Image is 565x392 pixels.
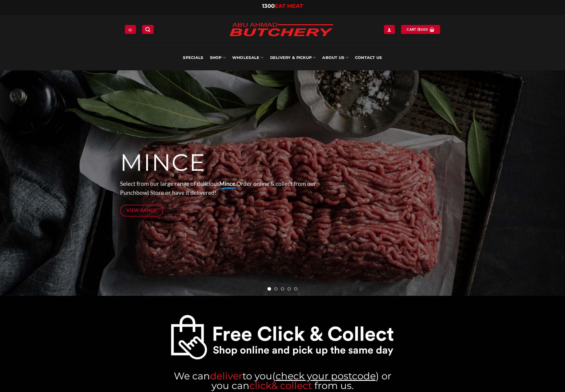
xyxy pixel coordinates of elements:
[407,27,428,32] span: Cart /
[126,207,157,214] span: View Range
[120,205,163,216] a: View Range
[224,19,338,41] img: Abu Ahmad Butchery
[219,180,236,187] strong: Mince.
[125,25,136,34] a: Menu
[418,27,420,32] span: $
[401,25,440,34] a: View cart
[355,45,382,70] a: Contact Us
[267,287,271,291] li: Page dot 1
[303,380,312,391] a: ct
[384,25,395,34] a: Login
[276,370,376,382] a: check your postcode
[170,314,394,360] a: Abu-Ahmad-Butchery-Sydney-Online-Halal-Butcher-click and collect your meat punchbowl
[294,287,298,291] li: Page dot 5
[120,148,206,177] span: MINCE
[232,45,264,70] a: Wholesale
[262,3,275,9] span: 1300
[271,380,303,391] a: & colle
[275,3,303,9] span: EAT MEAT
[249,380,271,391] a: click
[183,45,203,70] a: Specials
[418,27,428,31] bdi: 0.00
[210,45,226,70] a: SHOP
[274,287,278,291] li: Page dot 2
[170,371,394,390] h3: We can ( ) or you can from us.
[142,25,153,34] a: Search
[270,45,316,70] a: Delivery & Pickup
[210,370,272,382] a: deliverto you
[120,180,316,196] span: Select from our large range of delicious Order online & collect from our Punchbowl Store or have ...
[262,3,303,9] a: 1300EAT MEAT
[322,45,348,70] a: About Us
[210,370,242,382] span: deliver
[170,314,394,360] img: Abu Ahmad Butchery Punchbowl
[287,287,291,291] li: Page dot 4
[281,287,284,291] li: Page dot 3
